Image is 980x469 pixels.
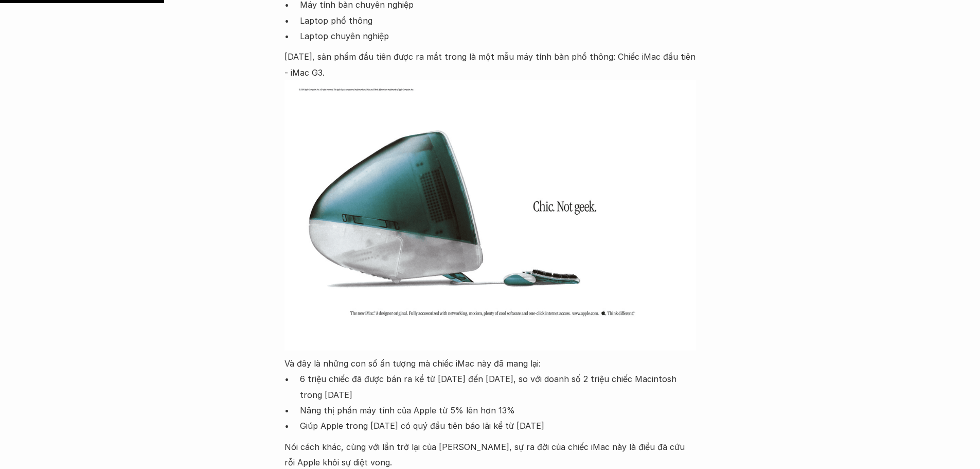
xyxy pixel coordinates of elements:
p: [DATE], sản phẩm đầu tiên được ra mắt trong là một mẫu máy tính bàn phổ thông: Chiếc iMac đầu tiê... [284,49,696,80]
p: Nâng thị phần máy tính của Apple từ 5% lên hơn 13% [300,403,696,418]
p: Laptop phổ thông [300,13,696,28]
p: Giúp Apple trong [DATE] có quý đầu tiên báo lãi kể từ [DATE] [300,418,696,433]
p: Laptop chuyên nghiệp [300,28,696,44]
p: 6 triệu chiếc đã được bán ra kể từ [DATE] đến [DATE], so với doanh số 2 triệu chiếc Macintosh tro... [300,371,696,403]
p: Và đây là những con số ấn tượng mà chiếc iMac này đã mang lại: [284,356,696,371]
